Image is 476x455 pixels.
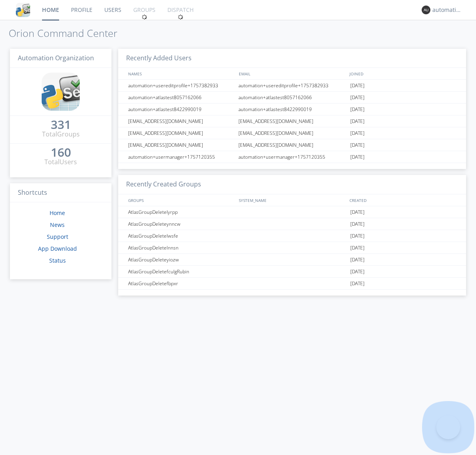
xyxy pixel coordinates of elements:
div: automation+atlastest8422990019 [126,104,236,115]
span: [DATE] [350,230,365,242]
div: AtlasGroupDeleteyiozw [126,254,236,265]
div: automation+atlas0003 [432,6,462,14]
a: automation+atlastest8422990019automation+atlastest8422990019[DATE] [118,104,466,115]
div: automation+atlastest8057162066 [236,92,348,103]
a: AtlasGroupDeletelnnsn[DATE] [118,242,466,254]
span: [DATE] [350,127,365,139]
a: automation+usermanager+1757120355automation+usermanager+1757120355[DATE] [118,151,466,163]
div: AtlasGroupDeletefculgRubin [126,266,236,277]
div: EMAIL [237,68,347,79]
h3: Recently Created Groups [118,175,466,194]
div: 160 [51,148,71,156]
a: AtlasGroupDeletefbpxr[DATE] [118,278,466,290]
iframe: Toggle Customer Support [436,415,460,439]
div: automation+usereditprofile+1757382933 [126,80,236,91]
a: automation+usereditprofile+1757382933automation+usereditprofile+1757382933[DATE] [118,80,466,92]
h3: Shortcuts [10,183,111,203]
div: automation+usereditprofile+1757382933 [236,80,348,91]
div: [EMAIL_ADDRESS][DOMAIN_NAME] [126,139,236,151]
div: [EMAIL_ADDRESS][DOMAIN_NAME] [126,127,236,139]
span: [DATE] [350,104,365,115]
div: automation+atlastest8422990019 [236,104,348,115]
h3: Recently Added Users [118,49,466,68]
div: 331 [51,121,71,129]
img: cddb5a64eb264b2086981ab96f4c1ba7 [42,73,80,111]
div: [EMAIL_ADDRESS][DOMAIN_NAME] [236,127,348,139]
a: Support [47,233,68,240]
div: Total Users [44,157,77,167]
img: 373638.png [422,6,430,14]
span: Automation Organization [18,54,94,62]
div: CREATED [347,194,459,206]
span: [DATE] [350,206,365,218]
a: Home [50,209,65,217]
div: automation+atlastest8057162066 [126,92,236,103]
a: App Download [38,245,77,252]
a: automation+atlastest8057162066automation+atlastest8057162066[DATE] [118,92,466,104]
a: AtlasGroupDeleteynncw[DATE] [118,218,466,230]
div: [EMAIL_ADDRESS][DOMAIN_NAME] [126,115,236,127]
img: cddb5a64eb264b2086981ab96f4c1ba7 [16,3,30,17]
span: [DATE] [350,266,365,278]
span: [DATE] [350,218,365,230]
div: JOINED [347,68,459,79]
div: automation+usermanager+1757120355 [126,151,236,163]
div: AtlasGroupDeleteynncw [126,218,236,230]
span: [DATE] [350,92,365,104]
div: automation+usermanager+1757120355 [236,151,348,163]
a: 331 [51,121,71,130]
div: AtlasGroupDeletelyrpp [126,206,236,218]
a: AtlasGroupDeletelyrpp[DATE] [118,206,466,218]
a: 160 [51,148,71,157]
img: spin.svg [178,14,183,20]
div: NAMES [126,68,235,79]
a: Status [49,257,66,264]
span: [DATE] [350,278,365,290]
div: AtlasGroupDeletelnnsn [126,242,236,253]
img: spin.svg [142,14,147,20]
div: [EMAIL_ADDRESS][DOMAIN_NAME] [236,139,348,151]
div: [EMAIL_ADDRESS][DOMAIN_NAME] [236,115,348,127]
a: AtlasGroupDeletefculgRubin[DATE] [118,266,466,278]
span: [DATE] [350,151,365,163]
div: Total Groups [42,130,80,139]
div: GROUPS [126,194,235,206]
a: [EMAIL_ADDRESS][DOMAIN_NAME][EMAIL_ADDRESS][DOMAIN_NAME][DATE] [118,115,466,127]
a: AtlasGroupDeleteyiozw[DATE] [118,254,466,266]
a: AtlasGroupDeletelwsfe[DATE] [118,230,466,242]
a: [EMAIL_ADDRESS][DOMAIN_NAME][EMAIL_ADDRESS][DOMAIN_NAME][DATE] [118,127,466,139]
span: [DATE] [350,115,365,127]
div: AtlasGroupDeletelwsfe [126,230,236,242]
div: AtlasGroupDeletefbpxr [126,278,236,289]
a: News [50,221,65,228]
span: [DATE] [350,80,365,92]
a: [EMAIL_ADDRESS][DOMAIN_NAME][EMAIL_ADDRESS][DOMAIN_NAME][DATE] [118,139,466,151]
span: [DATE] [350,242,365,254]
span: [DATE] [350,254,365,266]
div: SYSTEM_NAME [237,194,347,206]
span: [DATE] [350,139,365,151]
